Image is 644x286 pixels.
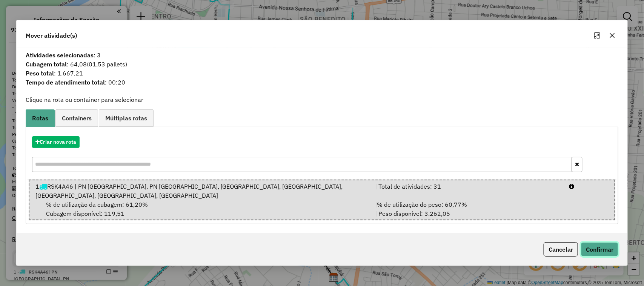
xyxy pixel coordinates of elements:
[377,201,467,208] span: % de utilização do peso: 60,77%
[591,29,603,42] button: Maximize
[31,200,370,218] div: Cubagem disponível: 119,51
[26,78,105,86] strong: Tempo de atendimento total
[26,51,94,59] strong: Atividades selecionadas
[62,115,92,121] span: Containers
[21,60,623,69] span: : 64,08
[46,201,148,208] span: % de utilização da cubagem: 61,20%
[26,60,67,68] strong: Cubagem total
[370,182,565,200] div: | Total de atividades: 31
[21,69,623,78] span: : 1.667,21
[32,115,48,121] span: Rotas
[544,242,578,257] button: Cancelar
[21,51,623,60] span: : 3
[21,78,623,87] span: : 00:20
[581,242,618,257] button: Confirmar
[370,200,565,218] div: | | Peso disponível: 3.262,05
[569,183,575,189] i: Porcentagens após mover as atividades: Cubagem: 82,00% Peso: 80,82%
[87,60,127,68] span: (01,53 pallets)
[26,95,143,104] label: Clique na rota ou container para selecionar
[31,182,370,200] div: 1 RSK4A46 | PN [GEOGRAPHIC_DATA], PN [GEOGRAPHIC_DATA], [GEOGRAPHIC_DATA], [GEOGRAPHIC_DATA], [GE...
[26,69,54,77] strong: Peso total
[105,115,147,121] span: Múltiplas rotas
[32,136,80,148] button: Criar nova rota
[26,31,77,40] span: Mover atividade(s)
